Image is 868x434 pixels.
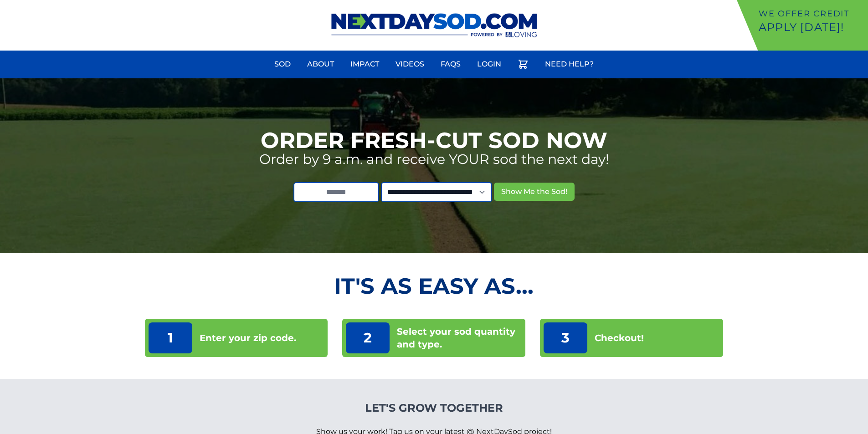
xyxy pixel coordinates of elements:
p: 1 [149,322,192,353]
p: 2 [346,322,390,353]
h2: It's as Easy As... [145,275,724,297]
a: About [302,53,339,75]
p: Checkout! [595,332,644,344]
h1: Order Fresh-Cut Sod Now [261,129,607,151]
p: We offer Credit [759,7,864,20]
p: 3 [544,322,587,353]
p: Order by 9 a.m. and receive YOUR sod the next day! [259,151,609,168]
p: Apply [DATE]! [759,20,864,35]
a: Impact [345,53,385,75]
h4: Let's Grow Together [316,401,552,415]
a: Videos [390,53,430,75]
a: Need Help? [539,53,599,75]
p: Select your sod quantity and type. [397,325,522,351]
p: Enter your zip code. [200,332,296,344]
a: FAQs [435,53,466,75]
button: Show Me the Sod! [494,183,575,201]
a: Login [472,53,507,75]
a: Sod [269,53,296,75]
